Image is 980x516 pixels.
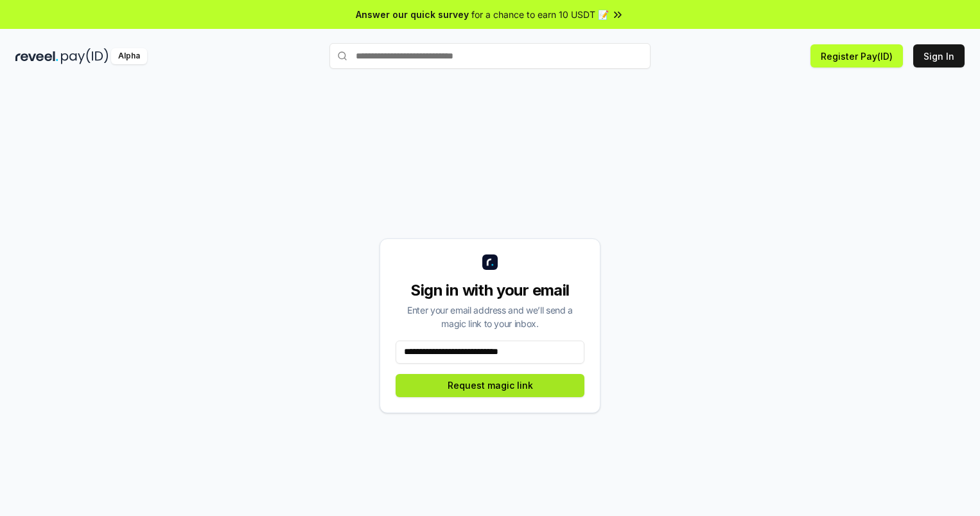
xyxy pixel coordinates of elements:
button: Register Pay(ID) [810,44,903,67]
img: logo_small [482,254,498,270]
div: Alpha [111,48,147,64]
button: Request magic link [396,374,584,397]
div: Sign in with your email [396,280,584,301]
button: Sign In [913,44,965,67]
span: Answer our quick survey [356,8,469,21]
div: Enter your email address and we’ll send a magic link to your inbox. [396,303,584,330]
img: reveel_dark [15,48,58,64]
span: for a chance to earn 10 USDT 📝 [471,8,609,21]
img: pay_id [61,48,109,64]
